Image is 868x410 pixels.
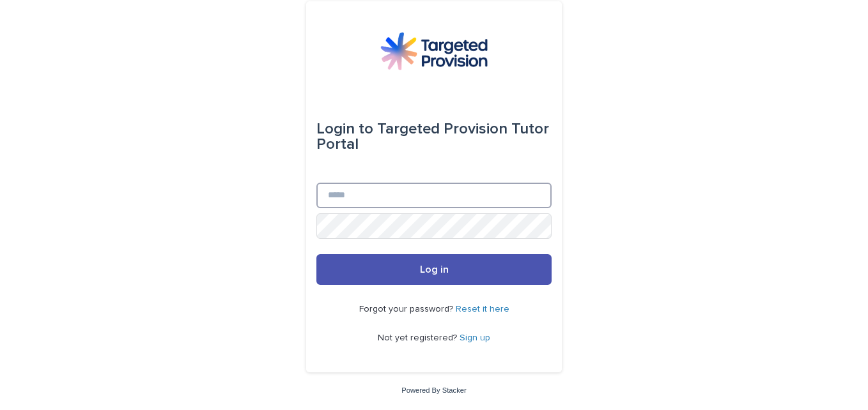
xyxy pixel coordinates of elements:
[316,254,552,285] button: Log in
[460,333,490,342] a: Sign up
[359,305,456,314] span: Forgot your password?
[420,264,449,275] span: Log in
[316,121,373,137] span: Login to
[380,32,488,70] img: M5nRWzHhSzIhMunXDL62
[456,305,509,314] a: Reset it here
[378,333,460,342] span: Not yet registered?
[401,386,466,394] a: Powered By Stacker
[316,111,552,162] div: Targeted Provision Tutor Portal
